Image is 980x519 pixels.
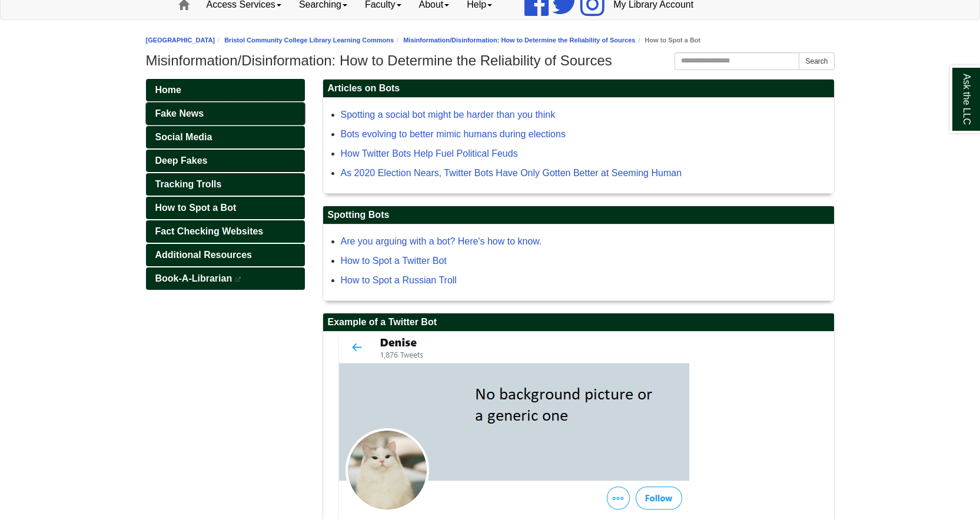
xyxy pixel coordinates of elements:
[341,236,542,246] a: Are you arguing with a bot? Here's how to know.
[155,250,252,260] span: Additional Resources
[224,37,394,44] a: Bristol Community College Library Learning Commons
[323,206,834,224] h2: Spotting Bots
[341,110,556,120] a: Spotting a social bot might be harder than you think
[146,126,305,148] a: Social Media
[323,313,834,332] h2: Example of a Twitter Bot
[146,35,835,46] nav: breadcrumb
[155,179,222,189] span: Tracking Trolls
[146,244,305,266] a: Additional Resources
[341,275,457,285] a: How to Spot a Russian Troll
[146,173,305,196] a: Tracking Trolls
[146,103,305,125] a: Fake News
[341,148,518,158] a: How Twitter Bots Help Fuel Political Feuds
[146,52,835,69] h1: Misinformation/Disinformation: How to Determine the Reliability of Sources
[146,220,305,243] a: Fact Checking Websites
[155,273,232,283] span: Book-A-Librarian
[155,203,237,213] span: How to Spot a Bot
[146,37,215,44] a: [GEOGRAPHIC_DATA]
[155,156,208,166] span: Deep Fakes
[146,197,305,219] a: How to Spot a Bot
[235,277,242,282] i: This link opens in a new window
[155,132,212,142] span: Social Media
[146,79,305,290] div: Guide Pages
[323,80,834,98] h2: Articles on Bots
[635,35,700,46] li: How to Spot a Bot
[403,37,635,44] a: Misinformation/Disinformation: How to Determine the Reliability of Sources
[341,256,447,266] a: How to Spot a Twitter Bot
[341,129,566,139] a: Bots evolving to better mimic humans during elections
[146,150,305,172] a: Deep Fakes
[341,168,682,178] a: As 2020 Election Nears, Twitter Bots Have Only Gotten Better at Seeming Human
[155,108,204,118] span: Fake News
[799,52,834,70] button: Search
[155,85,181,95] span: Home
[146,267,305,290] a: Book-A-Librarian
[146,79,305,101] a: Home
[155,226,264,236] span: Fact Checking Websites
